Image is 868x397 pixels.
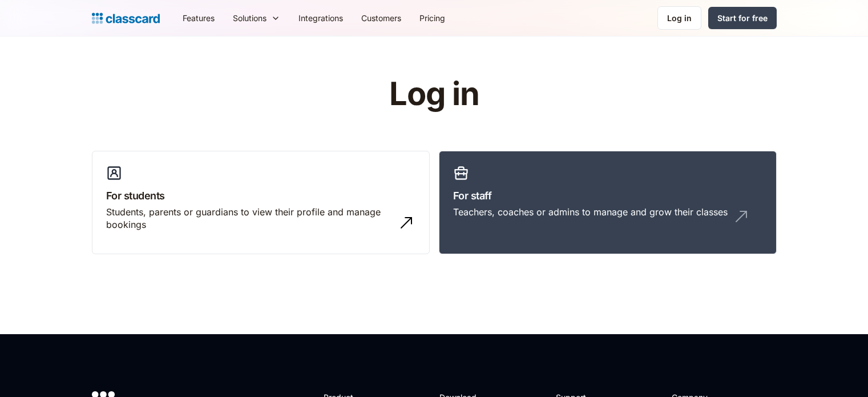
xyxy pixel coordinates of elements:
a: Log in [657,6,701,30]
div: Log in [667,12,692,24]
a: For studentsStudents, parents or guardians to view their profile and manage bookings [92,151,430,255]
div: Start for free [717,12,768,24]
a: Pricing [410,5,454,31]
a: Customers [352,5,410,31]
a: Start for free [708,7,777,29]
h3: For students [106,188,415,203]
div: Teachers, coaches or admins to manage and grow their classes [453,206,728,218]
div: Solutions [224,5,289,31]
a: home [92,10,160,26]
a: For staffTeachers, coaches or admins to manage and grow their classes [439,151,777,255]
h3: For staff [453,188,762,203]
h1: Log in [253,77,615,112]
a: Integrations [289,5,352,31]
div: Students, parents or guardians to view their profile and manage bookings [106,206,393,231]
div: Solutions [233,12,267,24]
a: Features [173,5,224,31]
